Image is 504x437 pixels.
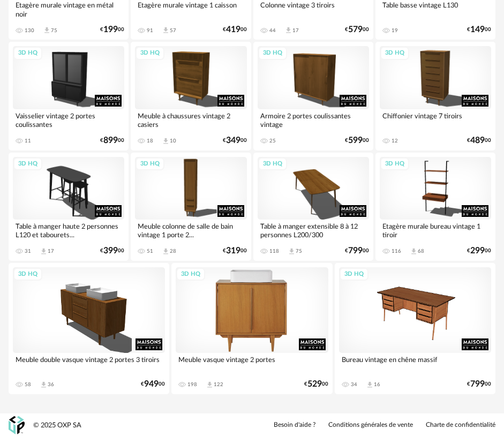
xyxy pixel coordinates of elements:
div: 68 [418,248,424,254]
a: Conditions générales de vente [328,421,413,430]
span: 199 [103,26,118,33]
span: Download icon [284,26,292,34]
div: Armoire 2 portes coulissantes vintage [258,109,369,131]
a: 3D HQ Meuble colonne de salle de bain vintage 1 porte 2... 51 Download icon 28 €31900 [131,153,251,261]
div: Table à manger haute 2 personnes L120 et tabourets... [13,220,124,241]
div: Meuble vasque vintage 2 portes [176,353,328,374]
span: 299 [470,247,485,254]
div: 122 [214,381,223,388]
div: 18 [147,138,153,144]
div: 28 [170,248,176,254]
a: 3D HQ Armoire 2 portes coulissantes vintage 25 €59900 [253,42,373,150]
div: € 00 [304,381,328,388]
a: Charte de confidentialité [426,421,495,430]
div: Bureau vintage en chêne massif [339,353,491,374]
div: 3D HQ [340,268,368,281]
a: 3D HQ Vaisselier vintage 2 portes coulissantes 11 €89900 [9,42,129,150]
a: 3D HQ Chiffonier vintage 7 tiroirs 12 €48900 [375,42,495,150]
div: € 00 [345,26,369,33]
span: 419 [226,26,240,33]
span: 319 [226,247,240,254]
div: 198 [187,381,197,388]
div: € 00 [345,137,369,144]
div: © 2025 OXP SA [33,421,81,430]
div: Etagère murale bureau vintage 1 tiroir [380,220,491,241]
div: 3D HQ [176,268,205,281]
div: 57 [170,27,176,34]
div: 3D HQ [258,47,287,60]
span: Download icon [40,381,48,389]
a: 3D HQ Bureau vintage en chêne massif 34 Download icon 16 €79900 [335,263,495,394]
div: 3D HQ [136,47,164,60]
div: € 00 [467,137,491,144]
span: 489 [470,137,485,144]
div: 3D HQ [136,157,164,171]
img: OXP [9,416,25,435]
a: 3D HQ Meuble double vasque vintage 2 portes 3 tiroirs 58 Download icon 36 €94900 [9,263,169,394]
div: 19 [392,27,398,34]
div: 3D HQ [380,47,409,60]
div: € 00 [141,381,165,388]
div: Vaisselier vintage 2 portes coulissantes [13,109,124,131]
div: 51 [147,248,153,254]
span: Download icon [162,26,170,34]
div: 36 [48,381,54,388]
div: 11 [25,138,31,144]
a: 3D HQ Etagère murale bureau vintage 1 tiroir 116 Download icon 68 €29900 [375,153,495,261]
span: 899 [103,137,118,144]
div: 12 [392,138,398,144]
div: 3D HQ [13,157,42,171]
span: Download icon [410,247,418,255]
span: 799 [348,247,363,254]
div: 75 [51,27,57,34]
div: 31 [25,248,31,254]
div: € 00 [100,26,124,33]
span: 529 [307,381,322,388]
div: 16 [374,381,380,388]
div: 3D HQ [258,157,287,171]
div: € 00 [100,247,124,254]
span: Download icon [162,247,170,255]
div: 3D HQ [380,157,409,171]
span: 949 [144,381,159,388]
div: 17 [48,248,54,254]
a: Besoin d'aide ? [274,421,315,430]
div: 10 [170,138,176,144]
div: 3D HQ [13,47,42,60]
div: 44 [269,27,276,34]
span: 399 [103,247,118,254]
a: 3D HQ Table à manger haute 2 personnes L120 et tabourets... 31 Download icon 17 €39900 [9,153,129,261]
span: Download icon [40,247,48,255]
div: Table à manger extensible 8 à 12 personnes L200/300 [258,220,369,241]
a: 3D HQ Table à manger extensible 8 à 12 personnes L200/300 118 Download icon 75 €79900 [253,153,373,261]
div: € 00 [100,137,124,144]
span: 149 [470,26,485,33]
div: 58 [25,381,31,388]
div: € 00 [467,247,491,254]
span: Download icon [366,381,374,389]
span: Download icon [43,26,51,34]
div: 34 [351,381,357,388]
div: € 00 [467,26,491,33]
a: 3D HQ Meuble vasque vintage 2 portes 198 Download icon 122 €52900 [171,263,332,394]
span: 349 [226,137,240,144]
div: Meuble double vasque vintage 2 portes 3 tiroirs [13,353,165,374]
div: 116 [392,248,401,254]
span: Download icon [162,137,170,145]
div: 3D HQ [13,268,42,281]
a: 3D HQ Meuble à chaussures vintage 2 casiers 18 Download icon 10 €34900 [131,42,251,150]
div: € 00 [223,137,247,144]
div: € 00 [223,26,247,33]
span: 579 [348,26,363,33]
span: 799 [470,381,485,388]
span: Download icon [206,381,214,389]
div: 91 [147,27,153,34]
div: € 00 [223,247,247,254]
div: 75 [296,248,302,254]
div: Meuble à chaussures vintage 2 casiers [135,109,246,131]
div: 130 [25,27,34,34]
span: 599 [348,137,363,144]
div: € 00 [345,247,369,254]
div: Meuble colonne de salle de bain vintage 1 porte 2... [135,220,246,241]
div: € 00 [467,381,491,388]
